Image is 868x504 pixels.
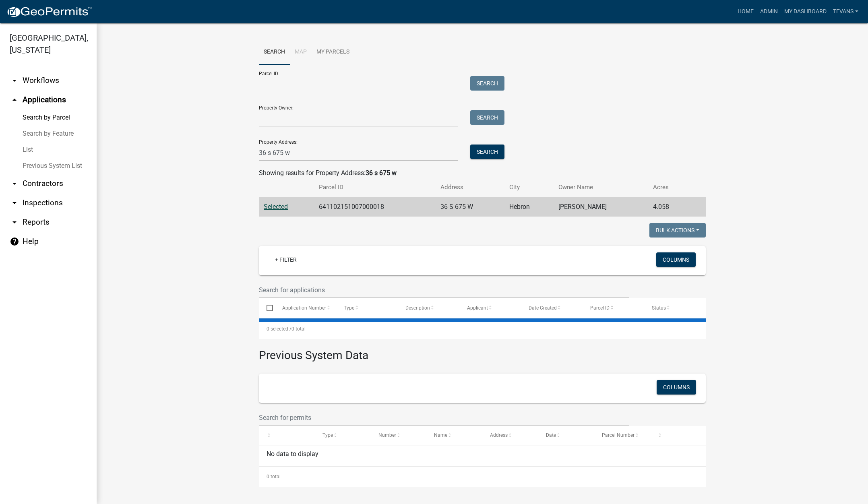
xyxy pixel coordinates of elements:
[459,298,521,318] datatable-header-cell: Applicant
[649,223,706,238] button: Bulk Actions
[490,432,508,438] span: Address
[336,298,397,318] datatable-header-cell: Type
[259,446,706,466] div: No data to display
[546,432,556,438] span: Date
[314,178,436,197] th: Parcel ID
[398,298,459,318] datatable-header-cell: Description
[482,426,538,445] datatable-header-cell: Address
[436,178,504,197] th: Address
[656,252,696,267] button: Columns
[322,432,333,438] span: Type
[314,197,436,217] td: 641102151007000018
[366,169,397,177] strong: 36 s 675 w
[554,197,648,217] td: [PERSON_NAME]
[259,339,706,364] h3: Previous System Data
[259,168,706,178] div: Showing results for Property Address:
[648,197,690,217] td: 4.058
[830,4,862,19] a: tevans
[529,305,557,311] span: Date Created
[10,237,19,246] i: help
[259,319,706,339] div: 0 total
[436,197,504,217] td: 36 S 675 W
[259,298,274,318] datatable-header-cell: Select
[657,380,696,395] button: Columns
[405,305,430,311] span: Description
[10,217,19,227] i: arrow_drop_down
[521,298,583,318] datatable-header-cell: Date Created
[371,426,427,445] datatable-header-cell: Number
[10,76,19,85] i: arrow_drop_down
[590,305,610,311] span: Parcel ID
[259,282,629,298] input: Search for applications
[781,4,830,19] a: My Dashboard
[583,298,644,318] datatable-header-cell: Parcel ID
[426,426,482,445] datatable-header-cell: Name
[267,326,291,332] span: 0 selected /
[10,95,19,105] i: arrow_drop_up
[312,39,354,65] a: My Parcels
[344,305,354,311] span: Type
[734,4,757,19] a: Home
[757,4,781,19] a: Admin
[10,179,19,188] i: arrow_drop_down
[504,178,554,197] th: City
[470,145,504,159] button: Search
[264,203,288,211] a: Selected
[554,178,648,197] th: Owner Name
[467,305,488,311] span: Applicant
[269,252,303,267] a: + Filter
[434,432,447,438] span: Name
[259,39,290,65] a: Search
[538,426,594,445] datatable-header-cell: Date
[259,409,629,426] input: Search for permits
[274,298,336,318] datatable-header-cell: Application Number
[504,197,554,217] td: Hebron
[470,76,504,91] button: Search
[10,198,19,208] i: arrow_drop_down
[652,305,666,311] span: Status
[259,467,706,487] div: 0 total
[282,305,326,311] span: Application Number
[315,426,371,445] datatable-header-cell: Type
[594,426,650,445] datatable-header-cell: Parcel Number
[648,178,690,197] th: Acres
[378,432,396,438] span: Number
[644,298,706,318] datatable-header-cell: Status
[470,110,504,125] button: Search
[602,432,634,438] span: Parcel Number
